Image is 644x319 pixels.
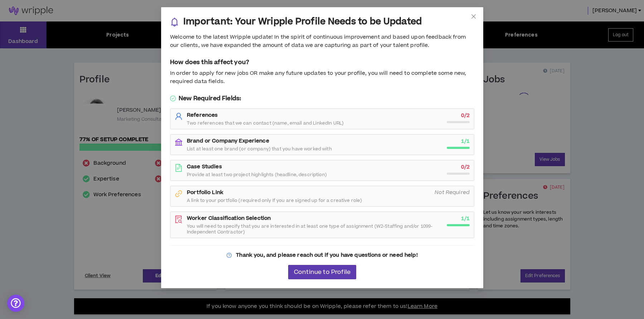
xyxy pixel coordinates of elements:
span: file-search [175,216,183,223]
span: question-circle [227,253,232,258]
button: Close [464,7,483,26]
span: bell [170,18,179,26]
span: check-circle [170,96,176,101]
div: In order to apply for new jobs OR make any future updates to your profile, you will need to compl... [170,69,474,86]
span: Continue to Profile [294,269,350,276]
strong: Brand or Company Experience [187,137,269,145]
strong: 0 / 2 [461,163,469,171]
div: Welcome to the latest Wripple update! In the spirit of continuous improvement and based upon feed... [170,33,474,49]
span: List at least one brand (or company) that you have worked with [187,146,332,152]
strong: Case Studies [187,163,222,170]
strong: 0 / 2 [461,112,469,119]
span: Provide at least two project highlights (headline, description) [187,172,327,178]
strong: Worker Classification Selection [187,214,271,222]
strong: 1 / 1 [461,215,469,222]
span: A link to your portfolio (required only If you are signed up for a creative role) [187,198,362,203]
strong: 1 / 1 [461,137,469,145]
i: Not Required [435,189,470,196]
span: Two references that we can contact (name, email and LinkedIn URL) [187,120,344,126]
span: file-text [175,164,183,172]
h3: Important: Your Wripple Profile Needs to be Updated [183,16,422,28]
button: Continue to Profile [288,265,356,279]
span: You will need to specify that you are interested in at least one type of assignment (W2-Staffing ... [187,223,442,235]
span: link [175,190,183,198]
span: user [175,112,183,120]
span: bank [175,138,183,146]
strong: Portfolio Link [187,189,223,196]
span: close [471,14,476,19]
strong: Thank you, and please reach out if you have questions or need help! [236,251,417,259]
h5: How does this affect you? [170,58,474,67]
h5: New Required Fields: [170,94,474,103]
strong: References [187,111,218,119]
div: Open Intercom Messenger [7,295,24,312]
